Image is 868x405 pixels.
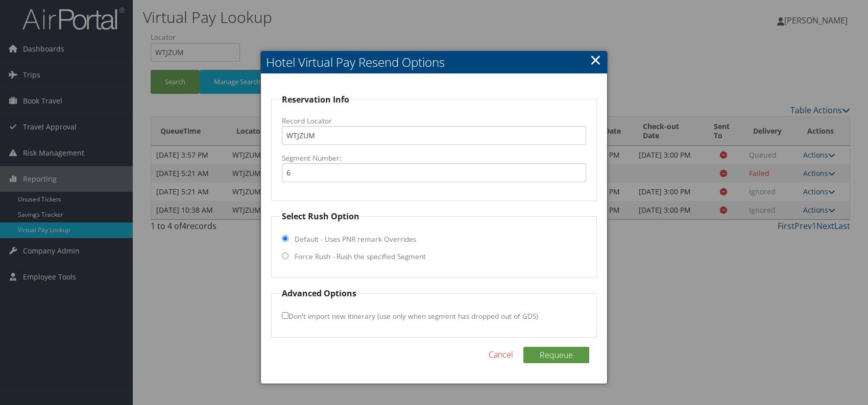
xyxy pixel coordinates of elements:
label: Default - Uses PNR remark Overrides [295,234,416,244]
label: Segment Number: [282,153,586,163]
label: Record Locator [282,116,586,126]
legend: Reservation Info [280,93,351,106]
a: Close [590,49,601,70]
h2: Hotel Virtual Pay Resend Options [261,51,607,73]
button: Requeue [523,347,589,363]
input: Don't import new itinerary (use only when segment has dropped out of GDS) [282,312,288,319]
label: Don't import new itinerary (use only when segment has dropped out of GDS) [282,307,538,325]
legend: Select Rush Option [280,210,361,222]
a: Cancel [489,348,513,361]
legend: Advanced Options [280,287,358,299]
label: Force Rush - Rush the specified Segment [295,251,426,262]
